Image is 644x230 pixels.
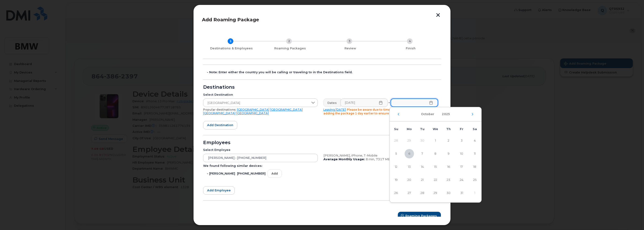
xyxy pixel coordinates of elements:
td: 1 [429,134,442,147]
td: 14 [416,160,429,173]
span: Mo [407,127,412,131]
span: We [433,127,438,131]
span: 3 [457,136,466,145]
span: Italy [203,99,309,107]
span: Please be aware due to time differences we recommend adding the package 1 day earlier to ensure n... [323,108,433,115]
span: 4 [470,136,479,145]
a: [GEOGRAPHIC_DATA] [203,111,235,115]
td: 28 [416,186,429,200]
span: 26 [392,188,401,198]
div: Roaming Packages [262,47,318,50]
td: 30 [442,186,455,200]
span: 9 [444,149,453,158]
div: [PERSON_NAME], iPhone, T-Mobile [323,154,438,157]
input: Search device [203,154,318,162]
td: 27 [403,186,416,200]
span: 21 [418,175,427,185]
span: 17 [457,162,466,172]
span: 27 [405,188,414,198]
span: 7 [418,149,427,158]
td: 5 [390,147,403,160]
td: 24 [455,173,468,186]
div: Select Destination [203,93,318,97]
td: 13 [403,160,416,173]
span: 14 [418,162,427,172]
td: 16 [442,160,455,173]
span: 7317 MB, [376,157,391,161]
div: Employees [203,141,441,145]
span: 28 [418,188,427,198]
td: 1 [468,186,481,200]
a: Leaving [DATE] [323,108,346,111]
span: 11 [470,149,479,158]
div: - [388,99,391,107]
span: 8 min, [366,157,375,161]
span: 30 [444,188,453,198]
span: 29 [431,188,440,198]
td: 6 [403,147,416,160]
td: 26 [390,186,403,200]
td: 25 [468,173,481,186]
span: Popular destinations: [203,108,236,111]
td: 21 [416,173,429,186]
div: Select Employee [203,148,318,152]
input: Please fill out this field [340,99,388,107]
div: We found following similar devices: [203,164,318,168]
span: 25 [470,175,479,185]
td: 29 [403,134,416,147]
button: Next Month [471,113,474,116]
b: Average Monthly Usage: [323,157,365,161]
td: 15 [429,160,442,173]
span: Add destination [207,123,233,127]
span: Add employee [207,188,231,193]
span: Sa [473,127,477,131]
td: 17 [455,160,468,173]
span: Fr [460,127,463,131]
button: Previous Month [397,113,400,116]
span: 2 [444,136,453,145]
div: 3 [347,38,352,44]
span: 12 [392,162,401,172]
span: 18 [470,162,479,172]
span: [PHONE_NUMBER] [237,172,266,175]
td: 10 [455,147,468,160]
span: 6 [405,149,414,158]
iframe: Messenger Launcher [624,210,640,226]
div: Review [322,47,379,50]
span: 8 [431,149,440,158]
span: 24 [457,175,466,185]
td: 20 [403,173,416,186]
a: [GEOGRAPHIC_DATA] [236,111,269,115]
td: 8 [429,147,442,160]
span: 19 [392,175,401,185]
div: Finish [382,47,439,50]
span: 22 [431,175,440,185]
input: Please fill out this field [391,99,438,107]
td: 29 [429,186,442,200]
span: - [PERSON_NAME] [207,172,235,175]
span: 16 [444,162,453,172]
span: 10 [457,149,466,158]
div: 4 [407,38,413,44]
td: 7 [416,147,429,160]
td: 18 [468,160,481,173]
button: Add destination [203,121,237,129]
button: Add employee [203,186,235,195]
button: Choose Month [418,110,437,118]
div: - Note: Enter either the country you will be calling or traveling to in the Destinations field. [207,70,441,74]
div: Choose Date [389,107,482,203]
td: 2 [442,134,455,147]
td: 31 [455,186,468,200]
span: Tu [420,127,424,131]
div: Destinations [203,85,441,89]
a: [GEOGRAPHIC_DATA] [270,108,303,111]
button: Roaming Packages [398,212,441,220]
span: 15 [431,162,440,172]
span: 5 [392,149,401,158]
td: 22 [429,173,442,186]
td: 12 [390,160,403,173]
td: 11 [468,147,481,160]
td: 30 [416,134,429,147]
span: 20 [405,175,414,185]
td: 28 [390,134,403,147]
